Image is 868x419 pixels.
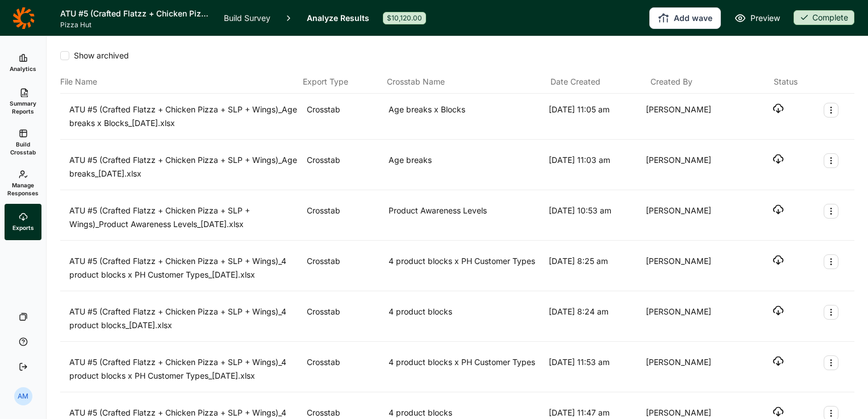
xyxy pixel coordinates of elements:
button: Export Actions [824,204,838,219]
button: Download file [773,153,784,165]
a: Build Crosstab [5,122,41,163]
div: ATU #5 (Crafted Flatzz + Chicken Pizza + SLP + Wings)_Age breaks x Blocks_[DATE].xlsx [69,103,302,130]
div: Age breaks [389,153,544,181]
div: [DATE] 11:03 am [549,153,642,181]
div: [PERSON_NAME] [646,204,739,231]
div: ATU #5 (Crafted Flatzz + Chicken Pizza + SLP + Wings)_Age breaks_[DATE].xlsx [69,153,302,181]
button: Download file [773,355,784,367]
div: Crosstab Name [387,75,546,89]
div: 4 product blocks x PH Customer Types [389,254,544,282]
span: Show archived [69,50,129,61]
button: Export Actions [824,153,838,168]
span: Analytics [10,65,36,73]
div: AM [14,387,32,405]
button: Download file [773,406,784,417]
div: Complete [794,10,854,25]
div: Crosstab [307,305,385,332]
div: ATU #5 (Crafted Flatzz + Chicken Pizza + SLP + Wings)_4 product blocks x PH Customer Types_[DATE]... [69,355,302,383]
div: Status [774,75,798,89]
div: Created By [650,75,746,89]
div: ATU #5 (Crafted Flatzz + Chicken Pizza + SLP + Wings)_4 product blocks x PH Customer Types_[DATE]... [69,254,302,282]
a: Preview [735,11,780,25]
button: Download file [773,103,784,114]
div: Crosstab [307,254,385,282]
div: Product Awareness Levels [389,204,544,231]
div: Export Type [303,75,382,89]
div: [PERSON_NAME] [646,153,739,181]
div: Crosstab [307,103,385,130]
div: ATU #5 (Crafted Flatzz + Chicken Pizza + SLP + Wings)_4 product blocks_[DATE].xlsx [69,305,302,332]
div: [PERSON_NAME] [646,305,739,332]
a: Exports [5,204,41,240]
div: [DATE] 8:24 am [549,305,642,332]
div: $10,120.00 [383,12,426,24]
div: Crosstab [307,355,385,383]
button: Complete [794,10,854,26]
span: Build Crosstab [9,140,37,156]
button: Add wave [649,7,721,29]
div: ATU #5 (Crafted Flatzz + Chicken Pizza + SLP + Wings)_Product Awareness Levels_[DATE].xlsx [69,204,302,231]
div: [DATE] 11:05 am [549,103,642,130]
div: [DATE] 8:25 am [549,254,642,282]
div: Date Created [550,75,646,89]
a: Summary Reports [5,81,41,122]
span: Summary Reports [9,99,37,115]
div: File Name [60,75,298,89]
button: Download file [773,305,784,316]
div: Age breaks x Blocks [389,103,544,130]
div: 4 product blocks [389,305,544,332]
button: Export Actions [824,254,838,269]
span: Pizza Hut [60,20,210,30]
div: [PERSON_NAME] [646,103,739,130]
div: [PERSON_NAME] [646,355,739,383]
span: Manage Responses [7,181,39,197]
div: 4 product blocks x PH Customer Types [389,355,544,383]
h1: ATU #5 (Crafted Flatzz + Chicken Pizza + SLP + Wings) [60,7,210,20]
div: [PERSON_NAME] [646,254,739,282]
button: Export Actions [824,103,838,118]
button: Export Actions [824,355,838,370]
button: Export Actions [824,305,838,320]
a: Analytics [5,45,41,81]
div: Crosstab [307,153,385,181]
span: Preview [750,11,780,25]
span: Exports [12,224,34,232]
div: Crosstab [307,204,385,231]
div: [DATE] 10:53 am [549,204,642,231]
button: Download file [773,254,784,266]
button: Download file [773,204,784,215]
a: Manage Responses [5,163,41,204]
div: [DATE] 11:53 am [549,355,642,383]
